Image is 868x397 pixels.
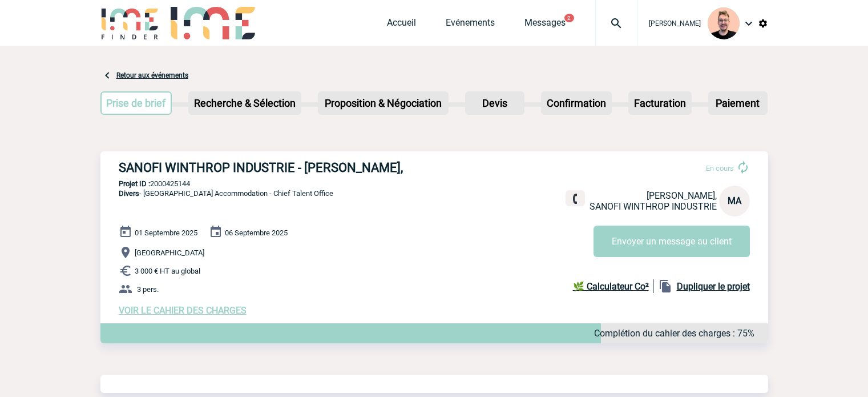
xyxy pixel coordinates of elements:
[524,17,566,33] a: Messages
[116,71,188,79] a: Retour aux événements
[706,164,734,173] span: En cours
[135,267,200,275] span: 3 000 € HT au global
[119,189,139,198] span: Divers
[573,279,654,293] a: 🌿 Calculateur Co²
[590,201,717,212] span: SANOFI WINTHROP INDUSTRIE
[135,228,197,237] span: 01 Septembre 2025
[629,93,691,114] p: Facturation
[100,7,160,39] img: IME-Finder
[728,195,741,206] span: MA
[446,17,495,33] a: Evénements
[100,179,768,188] p: 2000425144
[542,93,611,114] p: Confirmation
[708,7,740,39] img: 129741-1.png
[594,226,750,257] button: Envoyer un message au client
[387,17,416,33] a: Accueil
[119,161,461,175] h3: SANOFI WINTHROP INDUSTRIE - [PERSON_NAME],
[573,281,649,292] b: 🌿 Calculateur Co²
[189,93,300,114] p: Recherche & Sélection
[570,194,580,204] img: fixe.png
[319,93,447,114] p: Proposition & Négociation
[466,93,523,114] p: Devis
[225,228,288,237] span: 06 Septembre 2025
[659,279,672,293] img: file_copy-black-24dp.png
[709,93,766,114] p: Paiement
[119,179,150,188] b: Projet ID :
[102,93,171,114] p: Prise de brief
[119,189,333,198] span: - [GEOGRAPHIC_DATA] Accommodation - Chief Talent Office
[119,305,247,316] a: VOIR LE CAHIER DES CHARGES
[649,19,701,27] span: [PERSON_NAME]
[137,285,159,294] span: 3 pers.
[135,248,204,257] span: [GEOGRAPHIC_DATA]
[647,190,717,201] span: [PERSON_NAME],
[564,14,574,22] button: 2
[677,281,750,292] b: Dupliquer le projet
